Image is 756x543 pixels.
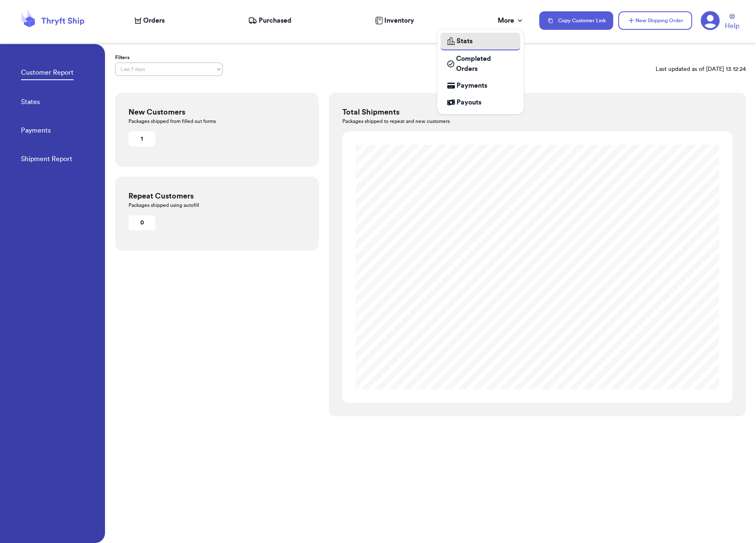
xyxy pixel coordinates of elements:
[457,81,487,91] span: Payments
[618,11,692,30] button: New Shipping Order
[129,202,305,209] p: Packages shipped using autofill
[457,97,481,107] span: Payouts
[375,16,414,26] a: Inventory
[129,118,305,125] p: Packages shipped from filled out forms
[342,118,732,125] p: Packages shipped to repeat and new customers
[21,125,51,137] a: Payments
[441,33,520,50] a: Stats
[129,106,305,118] h3: New Customers
[21,97,40,109] a: States
[725,14,739,31] a: Help
[129,190,305,202] h3: Repeat Customers
[132,219,152,227] div: 0
[384,16,414,26] span: Inventory
[457,36,472,46] span: Stats
[248,16,291,26] a: Purchased
[143,16,165,26] span: Orders
[21,154,72,166] a: Shipment Report
[115,54,223,61] label: Filters
[725,21,739,31] span: Help
[132,135,152,143] div: 1
[656,65,746,73] p: Last updated as of: [DATE] 13:12:24
[441,94,520,111] a: Payouts
[441,50,520,77] a: Completed Orders
[539,11,613,30] button: Copy Customer Link
[259,16,291,26] span: Purchased
[456,54,514,74] span: Completed Orders
[441,77,520,94] a: Payments
[21,68,73,80] a: Customer Report
[134,16,165,26] a: Orders
[342,106,732,118] h3: Total Shipments
[498,16,524,26] div: More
